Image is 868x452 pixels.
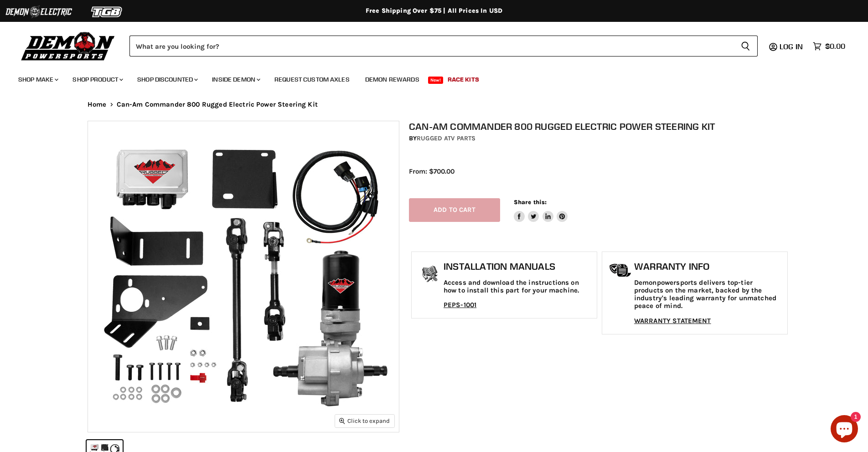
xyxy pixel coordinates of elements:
[18,30,118,62] img: Demon Powersports
[129,36,734,56] input: Search
[514,198,568,222] aside: Share this:
[69,101,799,108] nav: Breadcrumbs
[775,42,808,51] a: Log in
[11,67,843,89] ul: Main menu
[825,42,845,51] span: $0.00
[69,7,799,15] div: Free Shipping Over $75 | All Prices In USD
[358,70,426,89] a: Demon Rewards
[339,417,390,424] span: Click to expand
[780,42,803,51] span: Log in
[66,70,129,89] a: Shop Product
[117,101,318,108] span: Can-Am Commander 800 Rugged Electric Power Steering Kit
[88,121,399,432] img: IMAGE
[428,77,444,84] span: New!
[734,36,758,56] button: Search
[409,134,790,144] div: by
[609,263,632,277] img: warranty-icon.png
[73,3,141,21] img: TGB Logo 2
[205,70,266,89] a: Inside Demon
[444,279,592,295] p: Access and download the instructions on how to install this part for your machine.
[828,415,861,445] inbox-online-store-chat: Shopify online store chat
[5,3,73,21] img: Demon Electric Logo 2
[335,415,394,427] button: Click to expand
[444,301,476,309] a: PEPS-1001
[441,70,486,89] a: Race Kits
[444,261,592,272] h1: Installation Manuals
[418,263,441,286] img: install_manual-icon.png
[130,70,203,89] a: Shop Discounted
[514,199,547,205] span: Share this:
[268,70,356,89] a: Request Custom Axles
[88,101,107,108] a: Home
[634,317,711,325] a: WARRANTY STATEMENT
[634,279,783,310] p: Demonpowersports delivers top-tier products on the market, backed by the industry's leading warra...
[409,121,790,132] h1: Can-Am Commander 800 Rugged Electric Power Steering Kit
[417,134,475,142] a: Rugged ATV Parts
[634,261,783,272] h1: Warranty Info
[129,36,758,56] form: Product
[11,70,64,89] a: Shop Make
[409,167,455,175] span: From: $700.00
[808,40,850,53] a: $0.00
